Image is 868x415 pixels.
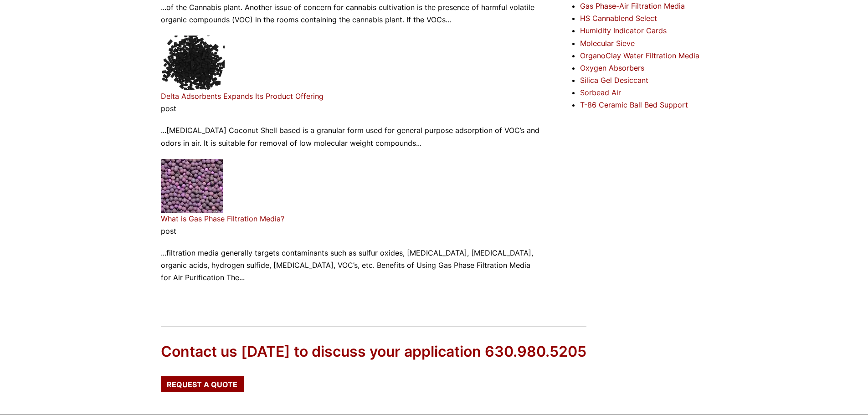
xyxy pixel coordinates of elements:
[161,102,541,115] p: post
[580,1,685,10] a: Gas Phase-Air Filtration Media
[161,342,586,362] div: Contact us [DATE] to discuss your application 630.980.5205
[161,247,541,284] p: ...filtration media generally targets contaminants such as sulfur oxides, [MEDICAL_DATA], [MEDICA...
[161,376,244,392] a: Request a Quote
[580,51,699,60] a: OrganoClay Water Filtration Media
[161,1,541,26] p: ...of the Cannabis plant. Another issue of concern for cannabis cultivation is the presence of ha...
[167,381,237,388] span: Request a Quote
[161,124,541,149] p: ...[MEDICAL_DATA] Coconut Shell based is a granular form used for general purpose adsorption of V...
[580,26,667,35] a: Humidity Indicator Cards
[161,159,223,213] img: Gas Phase Filtration Media
[161,225,541,237] p: post
[580,39,635,48] a: Molecular Sieve
[161,214,284,223] a: What is Gas Phase Filtration Media?
[580,14,657,23] a: HS Cannablend Select
[161,92,324,101] a: Delta Adsorbents Expands Its Product Offering
[580,100,688,109] a: T-86 Ceramic Ball Bed Support
[161,36,225,90] img: Activated Carbon Coal
[580,76,648,85] a: Silica Gel Desiccant
[580,63,644,72] a: Oxygen Absorbers
[580,88,621,97] a: Sorbead Air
